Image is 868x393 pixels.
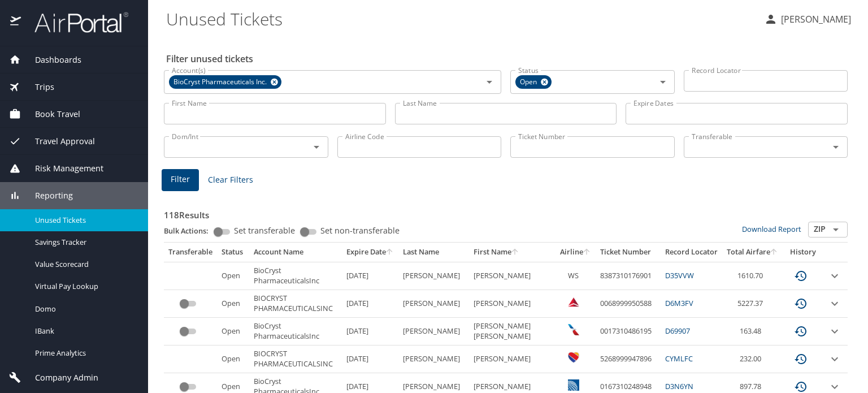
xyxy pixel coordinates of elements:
[568,296,579,308] img: Delta Airlines
[342,346,398,373] td: [DATE]
[217,346,249,373] td: Open
[35,215,134,226] span: Unused Tickets
[722,318,783,346] td: 163.48
[828,352,841,366] button: expand row
[469,243,555,262] th: First Name
[234,227,295,235] span: Set transferable
[35,259,134,270] span: Value Scorecard
[171,172,190,187] span: Filter
[22,11,128,33] img: airportal-logo.png
[770,249,778,256] button: sort
[828,297,841,310] button: expand row
[168,247,212,257] div: Transferable
[320,227,400,235] span: Set non-transferable
[555,243,596,262] th: Airline
[166,1,755,36] h1: Unused Tickets
[249,290,342,318] td: BIOCRYST PHARMACEUTICALSINC
[35,237,134,248] span: Savings Tracker
[596,243,661,262] th: Ticket Number
[217,243,249,262] th: Status
[722,243,783,262] th: Total Airfare
[35,326,134,336] span: IBank
[162,169,199,191] button: Filter
[398,318,469,346] td: [PERSON_NAME]
[568,270,579,280] span: WS
[398,290,469,318] td: [PERSON_NAME]
[665,381,693,391] a: D3N6YN
[21,162,103,175] span: Risk Management
[722,262,783,290] td: 1610.70
[35,304,134,314] span: Domo
[169,76,274,88] span: BioCryst Pharmaceuticals Inc.
[208,173,253,187] span: Clear Filters
[742,224,801,234] a: Download Report
[511,249,519,256] button: sort
[249,262,342,290] td: BioCryst PharmaceuticalsInc
[665,326,690,336] a: D69907
[596,346,661,373] td: 5268999947896
[398,243,469,262] th: Last Name
[778,12,851,26] p: [PERSON_NAME]
[217,318,249,346] td: Open
[35,281,134,292] span: Virtual Pay Lookup
[164,226,218,236] p: Bulk Actions:
[164,202,848,222] h3: 118 Results
[596,318,661,346] td: 0017310486195
[217,290,249,318] td: Open
[21,372,98,384] span: Company Admin
[398,262,469,290] td: [PERSON_NAME]
[21,108,80,120] span: Book Travel
[217,262,249,290] td: Open
[249,318,342,346] td: BioCryst PharmaceuticalsInc
[398,346,469,373] td: [PERSON_NAME]
[655,74,671,90] button: Open
[596,290,661,318] td: 0068999950588
[203,170,258,191] button: Clear Filters
[828,139,844,155] button: Open
[169,75,281,89] div: BioCryst Pharmaceuticals Inc.
[828,222,844,237] button: Open
[10,11,22,33] img: icon-airportal.png
[21,81,54,93] span: Trips
[665,270,694,280] a: D35VVW
[661,243,722,262] th: Record Locator
[596,262,661,290] td: 8387310176901
[35,348,134,359] span: Prime Analytics
[469,318,555,346] td: [PERSON_NAME] [PERSON_NAME]
[722,346,783,373] td: 232.00
[568,324,579,335] img: American Airlines
[759,9,856,29] button: [PERSON_NAME]
[342,290,398,318] td: [DATE]
[515,75,552,89] div: Open
[469,290,555,318] td: [PERSON_NAME]
[342,243,398,262] th: Expire Date
[665,353,693,364] a: CYMLFC
[515,76,544,88] span: Open
[568,379,579,391] img: United Airlines
[249,243,342,262] th: Account Name
[249,346,342,373] td: BIOCRYST PHARMACEUTICALSINC
[342,318,398,346] td: [DATE]
[21,54,81,66] span: Dashboards
[722,290,783,318] td: 5227.37
[342,262,398,290] td: [DATE]
[568,352,579,363] img: Southwest Airlines
[583,249,591,256] button: sort
[469,262,555,290] td: [PERSON_NAME]
[309,139,324,155] button: Open
[828,269,841,283] button: expand row
[469,346,555,373] td: [PERSON_NAME]
[386,249,394,256] button: sort
[828,325,841,338] button: expand row
[21,189,73,202] span: Reporting
[481,74,497,90] button: Open
[783,243,823,262] th: History
[665,298,693,308] a: D6M3FV
[21,135,95,148] span: Travel Approval
[166,50,850,68] h2: Filter unused tickets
